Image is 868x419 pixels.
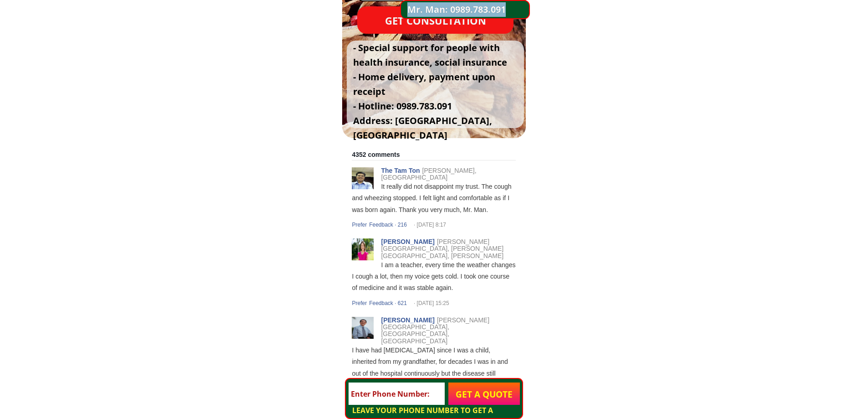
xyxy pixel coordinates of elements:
a: Mr. Man: 0989.783.091 [407,2,526,17]
font: - Home delivery, payment upon receipt [353,71,495,98]
font: [PERSON_NAME][GEOGRAPHIC_DATA], [GEOGRAPHIC_DATA], [GEOGRAPHIC_DATA] [381,316,489,345]
font: GET A QUOTE [456,388,513,400]
font: The Tam Ton [381,167,420,174]
font: Prefer [352,222,367,228]
font: [PERSON_NAME][GEOGRAPHIC_DATA], [PERSON_NAME][GEOGRAPHIC_DATA], [PERSON_NAME] [381,238,503,259]
font: GET CONSULTATION [385,14,486,27]
font: [PERSON_NAME], [GEOGRAPHIC_DATA] [381,167,476,181]
font: It really did not disappoint my trust. The cough and wheezing stopped. I felt light and comfortab... [352,183,511,213]
font: Feedback · 621 [369,300,407,306]
font: I am a teacher, every time the weather changes I cough a lot, then my voice gets cold. I took one... [352,261,515,291]
font: [PERSON_NAME] [381,238,434,245]
font: Prefer [352,300,367,306]
font: - Hotline: 0989.783.091 [353,100,452,112]
font: · [DATE] 8:17 [414,222,446,228]
font: 4352 comments [352,151,400,158]
font: · [DATE] 15:25 [414,300,449,306]
font: Mr. Man: 0989.783.091 [407,3,506,16]
font: Feedback · 216 [369,222,407,228]
font: - Special support for people with health insurance, social insurance [353,41,507,68]
font: [PERSON_NAME] [381,316,434,324]
font: Address: [GEOGRAPHIC_DATA], [GEOGRAPHIC_DATA] [353,114,492,141]
input: Enter Phone Number: [349,383,445,405]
